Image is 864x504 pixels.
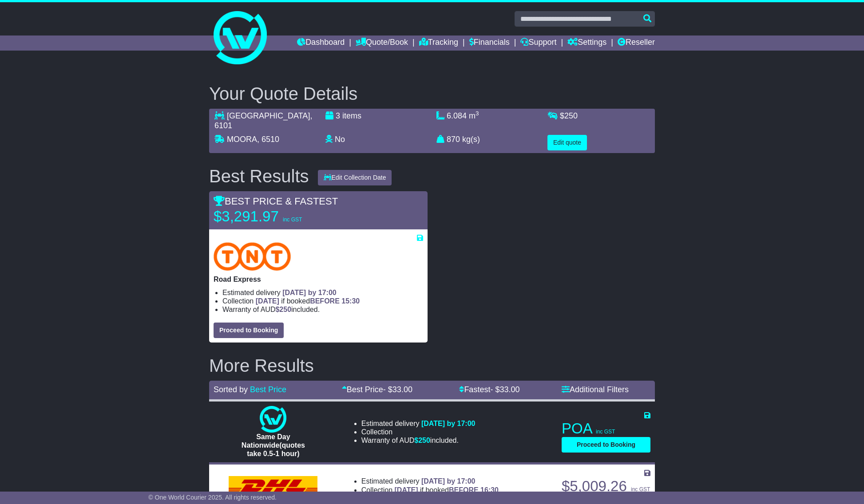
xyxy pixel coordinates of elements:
[257,135,279,144] span: , 6510
[562,477,650,495] p: $5,009.26
[414,437,430,444] span: $
[361,486,499,494] li: Collection
[214,208,325,225] p: $3,291.97
[395,486,499,494] span: if booked
[361,428,476,436] li: Collection
[256,297,360,305] span: if booked
[282,289,337,296] span: [DATE] by 17:00
[356,35,408,51] a: Quote/Book
[459,385,519,394] a: Fastest- $33.00
[419,35,458,51] a: Tracking
[361,477,499,485] li: Estimated delivery
[618,35,655,51] a: Reseller
[227,135,257,144] span: MOORA
[562,420,650,437] p: POA
[205,166,313,186] div: Best Results
[335,135,345,144] span: No
[560,111,578,120] span: $
[214,196,338,207] span: BEST PRICE & FASTEST
[242,433,305,457] span: Same Day Nationwide(quotes take 0.5-1 hour)
[148,494,277,501] span: © One World Courier 2025. All rights reserved.
[562,437,650,453] button: Proceed to Booking
[227,111,310,120] span: [GEOGRAPHIC_DATA]
[469,35,510,51] a: Financials
[336,111,340,120] span: 3
[342,385,412,394] a: Best Price- $33.00
[275,306,291,313] span: $
[392,385,412,394] span: 33.00
[631,486,650,492] span: inc GST
[564,111,578,120] span: 250
[209,356,655,375] h2: More Results
[209,84,655,103] h2: Your Quote Details
[383,385,412,394] span: - $
[341,297,360,305] span: 15:30
[318,170,392,185] button: Edit Collection Date
[480,486,499,494] span: 16:30
[449,486,479,494] span: BEFORE
[214,275,423,283] p: Road Express
[260,406,286,433] img: One World Courier: Same Day Nationwide(quotes take 0.5-1 hour)
[490,385,519,394] span: - $
[547,135,587,150] button: Edit quote
[283,217,302,223] span: inc GST
[214,242,291,271] img: TNT Domestic: Road Express
[476,110,479,117] sup: 3
[469,111,479,120] span: m
[596,429,615,435] span: inc GST
[562,385,629,394] a: Additional Filters
[462,135,480,144] span: kg(s)
[342,111,361,120] span: items
[395,486,418,494] span: [DATE]
[418,437,430,444] span: 250
[222,305,423,314] li: Warranty of AUD included.
[310,297,340,305] span: BEFORE
[256,297,279,305] span: [DATE]
[520,35,556,51] a: Support
[214,323,284,338] button: Proceed to Booking
[229,476,317,496] img: DHL: Domestic Express
[447,111,467,120] span: 6.084
[567,35,606,51] a: Settings
[421,420,476,427] span: [DATE] by 17:00
[297,35,345,51] a: Dashboard
[499,385,519,394] span: 33.00
[361,419,476,428] li: Estimated delivery
[222,288,423,297] li: Estimated delivery
[214,111,312,130] span: , 6101
[222,297,423,305] li: Collection
[361,436,476,445] li: Warranty of AUD included.
[447,135,460,144] span: 870
[250,385,286,394] a: Best Price
[421,477,476,485] span: [DATE] by 17:00
[214,385,248,394] span: Sorted by
[279,306,291,313] span: 250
